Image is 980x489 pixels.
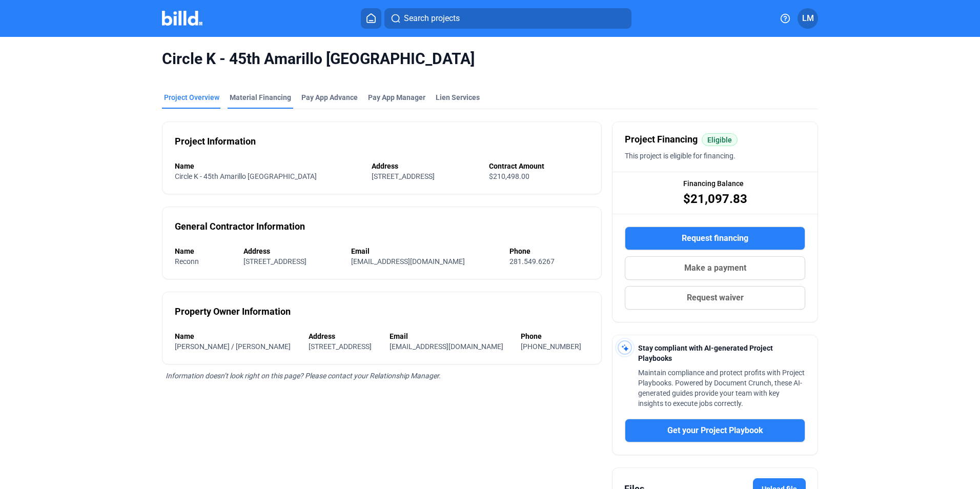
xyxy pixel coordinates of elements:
[390,331,511,341] div: Email
[625,419,805,442] button: Get your Project Playbook
[164,92,219,103] div: Project Overview
[243,246,341,256] div: Address
[625,132,698,147] span: Project Financing
[390,342,503,351] span: [EMAIL_ADDRESS][DOMAIN_NAME]
[351,246,499,256] div: Email
[166,372,441,380] span: Information doesn’t look right on this page? Please contact your Relationship Manager.
[175,246,233,256] div: Name
[309,331,379,341] div: Address
[625,256,805,280] button: Make a payment
[175,172,317,180] span: Circle K - 45th Amarillo [GEOGRAPHIC_DATA]
[702,133,738,146] mat-chip: Eligible
[175,219,305,234] div: General Contractor Information
[521,342,581,351] span: [PHONE_NUMBER]
[521,331,589,341] div: Phone
[638,344,773,362] span: Stay compliant with AI-generated Project Playbooks
[625,286,805,310] button: Request waiver
[384,8,631,29] button: Search projects
[638,369,805,407] span: Maintain compliance and protect profits with Project Playbooks. Powered by Document Crunch, these...
[667,424,763,437] span: Get your Project Playbook
[798,8,818,29] button: LM
[368,92,425,103] span: Pay App Manager
[162,49,818,69] span: Circle K - 45th Amarillo [GEOGRAPHIC_DATA]
[687,292,744,304] span: Request waiver
[372,172,435,180] span: [STREET_ADDRESS]
[509,246,589,256] div: Phone
[351,257,465,266] span: [EMAIL_ADDRESS][DOMAIN_NAME]
[162,11,202,26] img: Billd Company Logo
[625,227,805,250] button: Request financing
[489,161,589,171] div: Contract Amount
[243,257,307,266] span: [STREET_ADDRESS]
[175,134,256,149] div: Project Information
[436,92,480,103] div: Lien Services
[175,304,291,319] div: Property Owner Information
[404,12,460,25] span: Search projects
[683,178,744,189] span: Financing Balance
[175,161,361,171] div: Name
[175,331,298,341] div: Name
[301,92,358,103] div: Pay App Advance
[684,262,746,274] span: Make a payment
[372,161,479,171] div: Address
[509,257,555,266] span: 281.549.6267
[309,342,372,351] span: [STREET_ADDRESS]
[230,92,291,103] div: Material Financing
[802,12,814,25] span: LM
[175,342,291,351] span: [PERSON_NAME] / [PERSON_NAME]
[489,172,529,180] span: $210,498.00
[625,152,736,160] span: This project is eligible for financing.
[682,232,748,244] span: Request financing
[175,257,199,266] span: Reconn
[683,191,747,207] span: $21,097.83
